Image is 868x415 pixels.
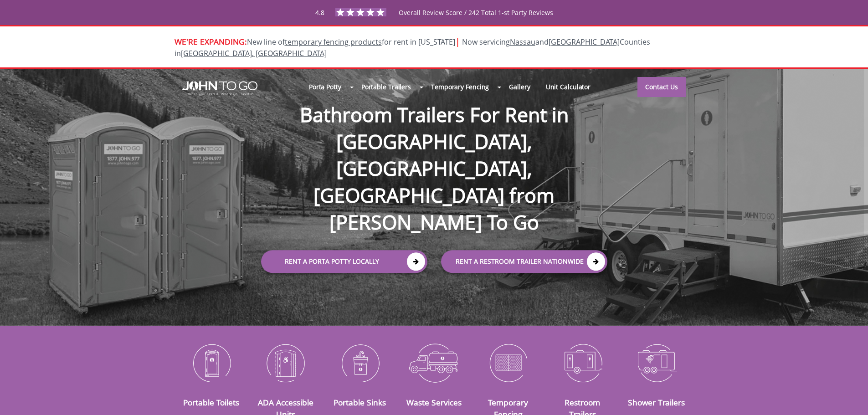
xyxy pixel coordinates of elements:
[549,37,620,47] a: [GEOGRAPHIC_DATA]
[399,8,553,35] span: Overall Review Score / 242 Total 1-st Party Reviews
[261,250,427,273] a: Rent a Porta Potty Locally
[183,397,239,408] a: Portable Toilets
[329,339,390,386] img: Portable-Sinks-icon_N.png
[628,397,685,408] a: Shower Trailers
[334,397,386,408] a: Portable Sinks
[637,77,686,97] a: Contact Us
[501,77,538,97] a: Gallery
[552,339,613,386] img: Restroom-Trailers-icon_N.png
[510,37,535,47] a: Nassau
[354,77,419,97] a: Portable Trailers
[441,250,607,273] a: rent a RESTROOM TRAILER Nationwide
[627,339,687,386] img: Shower-Trailers-icon_N.png
[175,37,650,58] span: Now servicing and Counties in
[315,8,324,17] span: 4.8
[455,35,460,47] span: |
[181,339,242,386] img: Portable-Toilets-icon_N.png
[182,81,257,96] img: JOHN to go
[478,339,539,386] img: Temporary-Fencing-cion_N.png
[406,397,462,408] a: Waste Services
[255,339,316,386] img: ADA-Accessible-Units-icon_N.png
[175,37,650,58] span: New line of for rent in [US_STATE]
[404,339,464,386] img: Waste-Services-icon_N.png
[285,37,382,47] a: temporary fencing products
[538,77,599,97] a: Unit Calculator
[301,77,349,97] a: Porta Potty
[423,77,497,97] a: Temporary Fencing
[181,48,327,58] a: [GEOGRAPHIC_DATA], [GEOGRAPHIC_DATA]
[175,36,247,47] span: WE'RE EXPANDING:
[252,72,616,236] h1: Bathroom Trailers For Rent in [GEOGRAPHIC_DATA], [GEOGRAPHIC_DATA], [GEOGRAPHIC_DATA] from [PERSO...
